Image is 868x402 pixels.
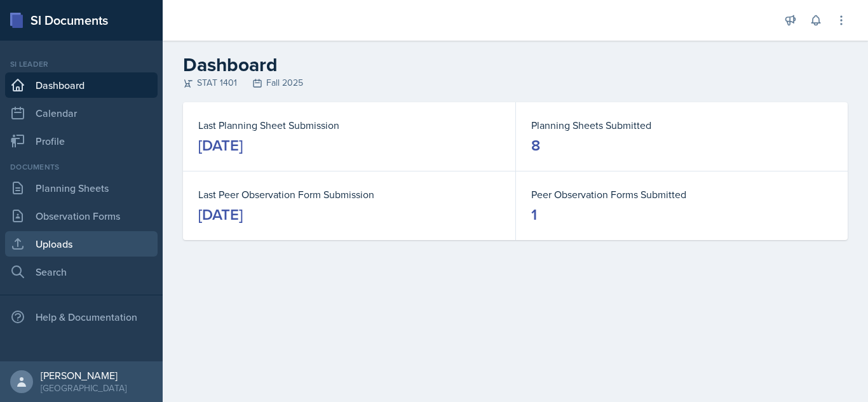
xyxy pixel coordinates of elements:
div: [DATE] [198,135,243,156]
a: Profile [5,128,158,154]
a: Calendar [5,100,158,126]
div: 8 [531,135,540,156]
div: Documents [5,161,158,173]
a: Uploads [5,231,158,257]
dt: Last Planning Sheet Submission [198,117,500,133]
dt: Planning Sheets Submitted [531,117,832,133]
div: Si leader [5,58,158,70]
div: 1 [531,204,537,225]
div: Help & Documentation [5,304,158,330]
dt: Peer Observation Forms Submitted [531,187,832,202]
a: Search [5,259,158,285]
a: Dashboard [5,72,158,98]
h2: Dashboard [183,53,848,76]
div: [PERSON_NAME] [41,369,126,382]
div: [GEOGRAPHIC_DATA] [41,382,126,394]
a: Observation Forms [5,203,158,229]
dt: Last Peer Observation Form Submission [198,187,500,202]
div: STAT 1401 Fall 2025 [183,76,848,90]
a: Planning Sheets [5,175,158,201]
div: [DATE] [198,204,243,225]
